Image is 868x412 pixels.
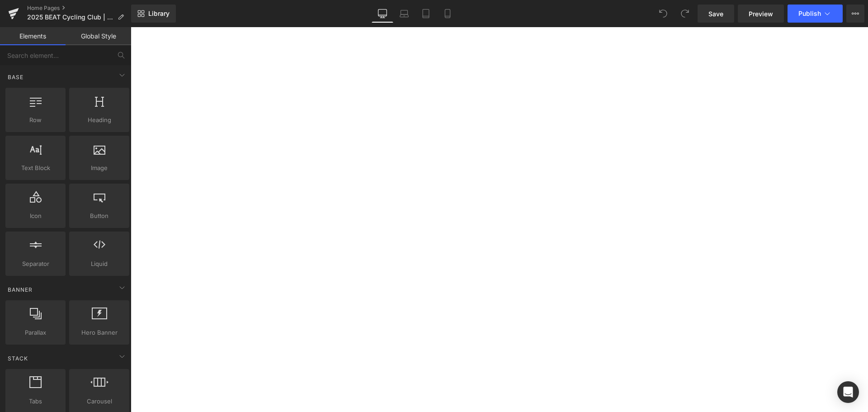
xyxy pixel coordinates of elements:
span: Hero Banner [72,328,127,337]
span: Stack [7,354,29,363]
span: Base [7,73,24,81]
a: Home Pages [27,5,131,12]
span: Separator [8,259,63,269]
span: Parallax [8,328,63,337]
span: Preview [749,9,773,19]
span: Row [8,115,63,125]
button: Publish [788,5,843,23]
a: Desktop [372,5,393,23]
span: Tabs [8,397,63,406]
span: Button [72,211,127,221]
span: Publish [798,10,821,17]
span: Text Block [8,163,63,173]
div: Open Intercom Messenger [837,381,859,403]
span: Banner [7,285,33,294]
button: More [846,5,864,23]
span: 2025 BEAT Cycling Club | Home [09.04] [27,14,114,21]
span: Image [72,163,127,173]
a: Laptop [393,5,415,23]
a: Global Style [66,27,131,45]
span: Library [148,9,170,18]
button: Undo [654,5,672,23]
span: Icon [8,211,63,221]
a: New Library [131,5,176,23]
span: Save [708,9,723,19]
button: Redo [676,5,694,23]
a: Tablet [415,5,437,23]
a: Preview [738,5,784,23]
a: Mobile [437,5,458,23]
span: Carousel [72,397,127,406]
span: Liquid [72,259,127,269]
span: Heading [72,115,127,125]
